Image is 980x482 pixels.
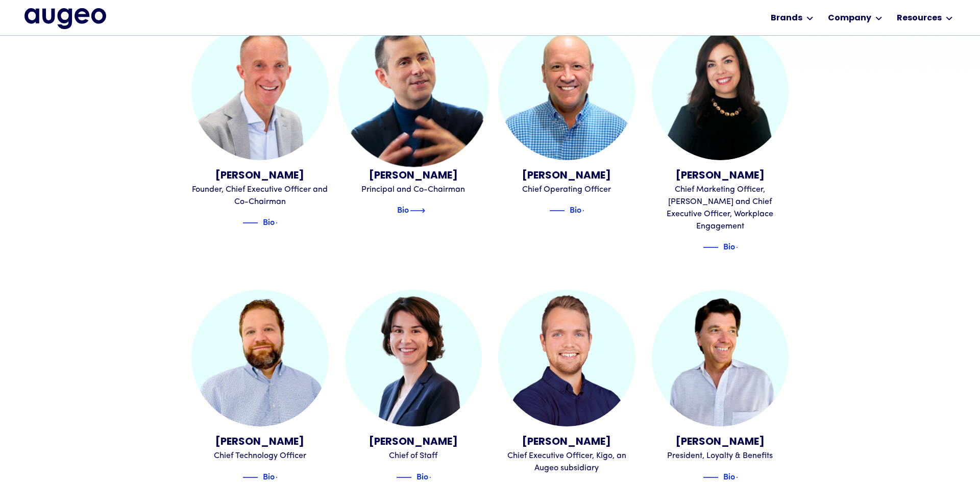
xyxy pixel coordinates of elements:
[345,23,482,216] a: Juan Sabater[PERSON_NAME]Principal and Co-ChairmanBlue decorative lineBioBlue text arrow
[723,240,735,252] div: Bio
[652,290,789,427] img: Tim Miller
[652,450,789,462] div: President, Loyalty & Benefits
[191,290,329,427] img: Boris Kopilenko
[652,184,789,233] div: Chief Marketing Officer, [PERSON_NAME] and Chief Executive Officer, Workplace Engagement
[345,184,482,196] div: Principal and Co-Chairman
[652,435,789,450] div: [PERSON_NAME]
[397,203,409,215] div: Bio
[338,16,488,167] img: Juan Sabater
[498,23,635,160] img: Erik Sorensen
[191,23,329,160] img: David Kristal
[498,450,635,474] div: Chief Executive Officer, Kigo, an Augeo subsidiary
[723,470,735,482] div: Bio
[345,450,482,462] div: Chief of Staff
[582,205,598,217] img: Blue text arrow
[410,205,425,217] img: Blue text arrow
[24,8,106,29] img: Augeo's full logo in midnight blue.
[345,435,482,450] div: [PERSON_NAME]
[242,217,258,229] img: Blue decorative line
[263,470,275,482] div: Bio
[191,23,329,229] a: David Kristal[PERSON_NAME]Founder, Chief Executive Officer and Co-ChairmanBlue decorative lineBio...
[652,23,789,160] img: Juliann Gilbert
[345,290,482,427] img: Madeline McCloughan
[345,168,482,184] div: [PERSON_NAME]
[191,168,329,184] div: [PERSON_NAME]
[703,241,718,253] img: Blue decorative line
[498,184,635,196] div: Chief Operating Officer
[191,184,329,208] div: Founder, Chief Executive Officer and Co-Chairman
[828,12,871,24] div: Company
[897,12,942,24] div: Resources
[276,217,291,229] img: Blue text arrow
[498,23,635,216] a: Erik Sorensen[PERSON_NAME]Chief Operating OfficerBlue decorative lineBioBlue text arrow
[191,450,329,462] div: Chief Technology Officer
[416,470,428,482] div: Bio
[498,168,635,184] div: [PERSON_NAME]
[24,8,106,29] a: home
[652,23,789,253] a: Juliann Gilbert[PERSON_NAME]Chief Marketing Officer, [PERSON_NAME] and Chief Executive Officer, W...
[652,168,789,184] div: [PERSON_NAME]
[570,203,581,215] div: Bio
[549,205,565,217] img: Blue decorative line
[771,12,802,24] div: Brands
[263,215,275,227] div: Bio
[191,435,329,450] div: [PERSON_NAME]
[736,241,751,253] img: Blue text arrow
[498,435,635,450] div: [PERSON_NAME]
[498,290,635,427] img: Peter Schultze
